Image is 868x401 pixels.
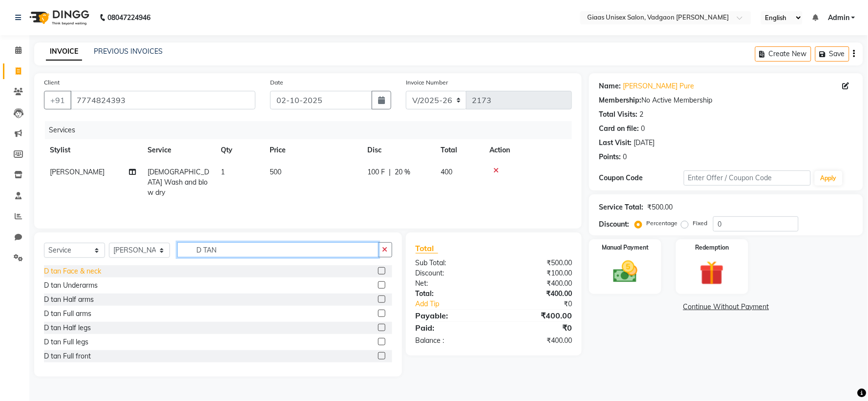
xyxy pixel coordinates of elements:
div: 0 [641,124,645,134]
img: _gift.svg [692,258,732,288]
div: Total: [408,289,494,299]
div: Points: [599,152,621,162]
span: 20 % [395,167,410,177]
span: 400 [441,168,452,176]
img: logo [25,4,92,31]
div: D tan Face & neck [44,266,101,276]
div: ₹400.00 [494,336,579,346]
a: INVOICE [46,43,82,61]
label: Percentage [646,219,677,228]
div: Discount: [599,219,629,230]
div: D tan Underarms [44,280,98,291]
th: Qty [215,139,264,161]
a: Add Tip [408,299,508,309]
div: ₹500.00 [494,258,579,268]
div: Total Visits: [599,109,637,120]
button: Create New [755,46,811,62]
div: Coupon Code [599,173,684,183]
span: 500 [270,168,281,176]
input: Search or Scan [177,242,379,257]
span: 1 [221,168,225,176]
div: [DATE] [634,138,655,148]
div: D tan Full arms [44,309,91,319]
div: No Active Membership [599,95,853,106]
div: ₹400.00 [494,278,579,289]
div: D tan Half legs [44,323,91,333]
input: Enter Offer / Coupon Code [684,170,811,186]
span: Admin [828,13,849,23]
span: [PERSON_NAME] [50,168,105,176]
span: [DEMOGRAPHIC_DATA] Wash and blow dry [148,168,209,197]
a: Continue Without Payment [591,302,861,312]
span: 100 F [367,167,385,177]
a: PREVIOUS INVOICES [94,47,163,56]
div: ₹400.00 [494,310,579,321]
div: D tan Half arms [44,295,94,305]
div: Net: [408,278,494,289]
button: Save [815,46,849,62]
th: Service [142,139,215,161]
div: ₹500.00 [647,202,673,212]
div: ₹0 [508,299,579,309]
div: D tan Full front [44,351,91,361]
th: Disc [361,139,435,161]
div: Membership: [599,95,641,106]
div: Service Total: [599,202,643,212]
div: ₹100.00 [494,268,579,278]
div: Sub Total: [408,258,494,268]
label: Client [44,78,60,87]
div: ₹0 [494,322,579,334]
div: 2 [639,109,643,120]
span: | [389,167,391,177]
label: Manual Payment [602,243,649,252]
div: Card on file: [599,124,639,134]
label: Redemption [695,243,729,252]
button: Apply [815,171,843,186]
div: Last Visit: [599,138,632,148]
button: +91 [44,91,71,109]
label: Date [270,78,283,87]
th: Action [484,139,572,161]
th: Stylist [44,139,142,161]
th: Total [435,139,484,161]
div: Payable: [408,310,494,321]
label: Fixed [693,219,707,228]
span: Total [416,243,438,253]
div: ₹400.00 [494,289,579,299]
div: Name: [599,81,621,91]
div: Discount: [408,268,494,278]
input: Search by Name/Mobile/Email/Code [70,91,255,109]
a: [PERSON_NAME] Pure [623,81,694,91]
label: Invoice Number [406,78,448,87]
th: Price [264,139,361,161]
div: 0 [623,152,627,162]
div: Services [45,121,579,139]
div: Balance : [408,336,494,346]
div: D tan Full legs [44,337,88,347]
b: 08047224946 [107,4,150,31]
img: _cash.svg [606,258,645,286]
div: Paid: [408,322,494,334]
